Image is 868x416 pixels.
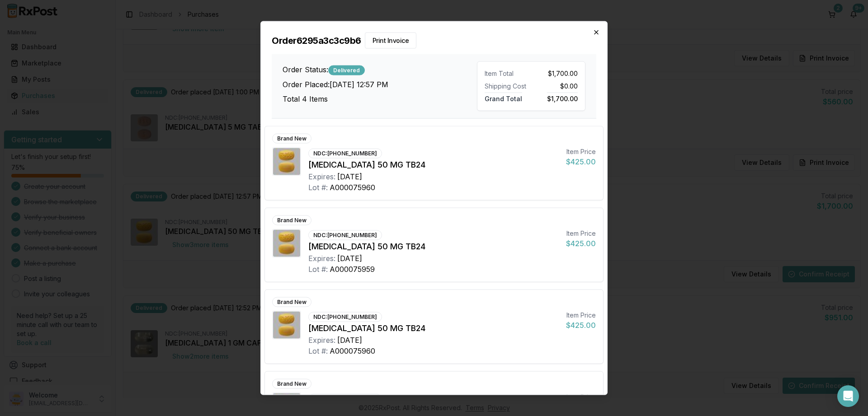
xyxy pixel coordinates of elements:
div: Item Price [566,229,596,238]
div: $0.00 [535,81,578,90]
div: [DATE] [337,171,362,182]
div: [MEDICAL_DATA] 50 MG TB24 [308,240,559,252]
div: Item Price [566,310,596,319]
div: Item Price [566,392,596,401]
div: A000075960 [330,182,375,192]
img: Myrbetriq 50 MG TB24 [273,311,300,338]
div: Shipping Cost [485,81,528,90]
img: Myrbetriq 50 MG TB24 [273,148,300,175]
div: NDC: [PHONE_NUMBER] [308,148,382,158]
div: Expires: [308,334,335,345]
div: Expires: [308,252,335,263]
div: Expires: [308,171,335,182]
div: Delivered [328,65,365,75]
div: Lot #: [308,345,328,356]
div: $425.00 [566,319,596,330]
div: [MEDICAL_DATA] 50 MG TB24 [308,158,559,171]
div: Item Total [485,69,528,78]
div: A000075960 [330,345,375,356]
div: Brand New [272,133,311,143]
div: Item Price [566,147,596,156]
div: Brand New [272,297,311,307]
span: $1,700.00 [547,92,578,102]
button: Print Invoice [365,32,417,48]
div: $1,700.00 [535,69,578,78]
h3: Order Placed: [DATE] 12:57 PM [283,79,477,90]
div: $425.00 [566,238,596,248]
div: NDC: [PHONE_NUMBER] [308,230,382,240]
h3: Order Status: [283,64,477,75]
div: Lot #: [308,182,328,192]
h3: Total 4 Items [283,93,477,104]
div: Lot #: [308,263,328,274]
span: Grand Total [485,92,522,102]
div: NDC: [PHONE_NUMBER] [308,393,382,403]
div: [MEDICAL_DATA] 50 MG TB24 [308,322,559,334]
div: Brand New [272,379,311,388]
div: $425.00 [566,156,596,167]
div: NDC: [PHONE_NUMBER] [308,312,382,322]
div: [DATE] [337,252,362,263]
div: A000075959 [330,263,375,274]
div: [DATE] [337,334,362,345]
img: Myrbetriq 50 MG TB24 [273,229,300,257]
div: Brand New [272,215,311,225]
h2: Order 6295a3c3c9b6 [272,32,596,48]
